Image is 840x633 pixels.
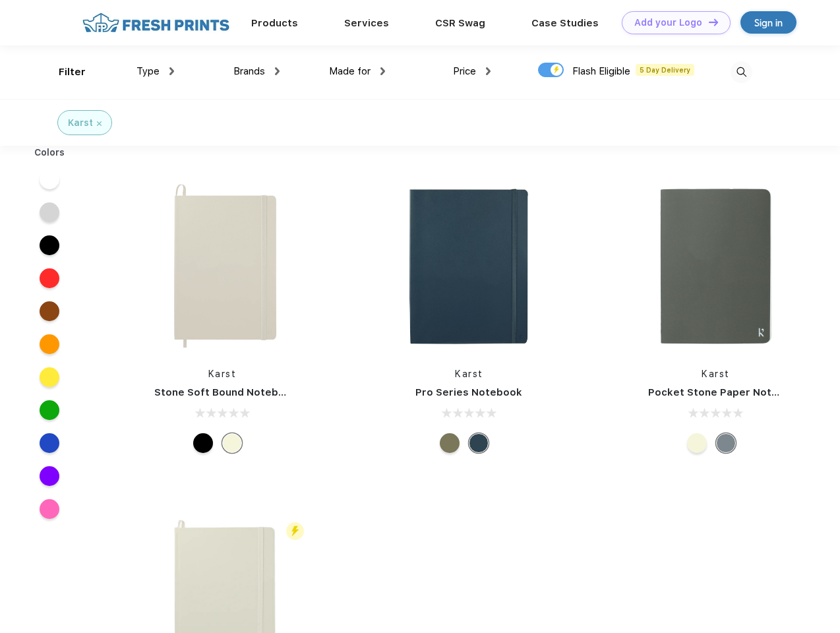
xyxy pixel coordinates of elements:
[440,433,460,453] div: Olive
[380,67,385,75] img: dropdown.png
[208,369,237,379] a: Karst
[636,64,694,76] span: 5 Day Delivery
[329,65,371,77] span: Made for
[731,61,752,83] img: desktop_search.svg
[716,433,736,453] div: Gray
[648,386,804,398] a: Pocket Stone Paper Notebook
[687,433,707,453] div: Beige
[702,369,730,379] a: Karst
[135,179,310,354] img: func=resize&h=266
[435,17,485,29] a: CSR Swag
[486,67,491,75] img: dropdown.png
[286,522,304,540] img: flash_active_toggle.svg
[275,67,280,75] img: dropdown.png
[740,11,796,34] a: Sign in
[169,67,174,75] img: dropdown.png
[24,146,75,160] div: Colors
[344,17,389,29] a: Services
[453,65,476,77] span: Price
[709,18,718,26] img: DT
[97,121,102,126] img: filter_cancel.svg
[754,15,783,30] div: Sign in
[59,65,86,80] div: Filter
[251,17,298,29] a: Products
[634,17,702,28] div: Add your Logo
[381,179,556,354] img: func=resize&h=266
[572,65,630,77] span: Flash Eligible
[68,116,93,130] div: Karst
[455,369,483,379] a: Karst
[78,11,233,34] img: fo%20logo%202.webp
[136,65,160,77] span: Type
[469,433,489,453] div: Navy
[154,386,297,398] a: Stone Soft Bound Notebook
[222,433,242,453] div: Beige
[415,386,522,398] a: Pro Series Notebook
[193,433,213,453] div: Black
[233,65,265,77] span: Brands
[628,179,804,354] img: func=resize&h=266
